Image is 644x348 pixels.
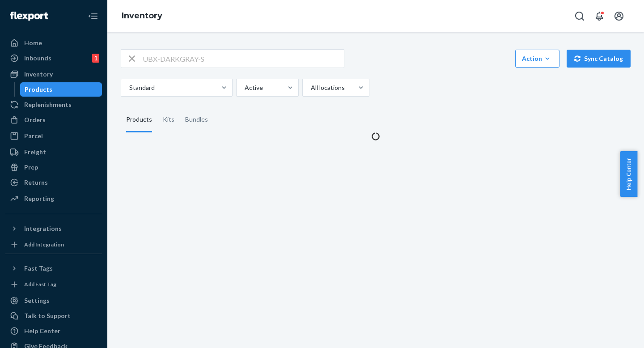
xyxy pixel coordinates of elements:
[24,264,53,273] div: Fast Tags
[20,82,102,97] a: Products
[5,309,102,323] a: Talk to Support
[24,241,64,248] div: Add Integration
[310,83,311,92] input: All locations
[5,175,102,190] a: Returns
[24,178,48,187] div: Returns
[24,115,46,124] div: Orders
[590,7,608,25] button: Open notifications
[24,280,56,288] div: Add Fast Tag
[5,67,102,81] a: Inventory
[10,12,48,21] img: Flexport logo
[5,36,102,50] a: Home
[185,107,208,132] div: Bundles
[5,51,102,65] a: Inbounds1
[163,107,174,132] div: Kits
[24,327,60,335] div: Help Center
[567,50,631,68] button: Sync Catalog
[515,50,559,68] button: Action
[5,239,102,250] a: Add Integration
[24,148,46,157] div: Freight
[24,194,54,203] div: Reporting
[24,132,43,140] div: Parcel
[5,98,102,112] a: Replenishments
[143,50,344,68] input: Search inventory by name or sku
[128,83,129,92] input: Standard
[5,113,102,127] a: Orders
[24,100,72,109] div: Replenishments
[24,163,38,172] div: Prep
[5,261,102,276] button: Fast Tags
[24,70,53,79] div: Inventory
[5,145,102,159] a: Freight
[5,191,102,206] a: Reporting
[620,151,637,197] button: Help Center
[24,54,51,63] div: Inbounds
[5,279,102,290] a: Add Fast Tag
[24,296,50,305] div: Settings
[24,311,71,320] div: Talk to Support
[610,7,628,25] button: Open account menu
[5,129,102,143] a: Parcel
[24,224,62,233] div: Integrations
[92,54,99,63] div: 1
[126,107,152,132] div: Products
[25,85,52,94] div: Products
[84,7,102,25] button: Close Navigation
[5,160,102,174] a: Prep
[571,7,589,25] button: Open Search Box
[244,83,245,92] input: Active
[24,38,42,47] div: Home
[522,54,553,63] div: Action
[5,324,102,338] a: Help Center
[5,293,102,308] a: Settings
[114,3,169,29] ol: breadcrumbs
[122,11,162,21] a: Inventory
[5,221,102,236] button: Integrations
